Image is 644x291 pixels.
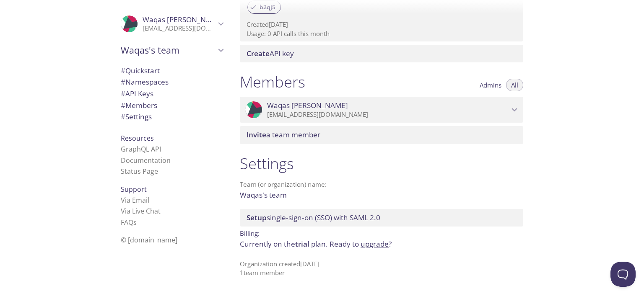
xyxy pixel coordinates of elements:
[240,45,523,62] div: Create API Key
[114,111,230,123] div: Team Settings
[121,144,161,154] a: GraphQL API
[121,66,160,75] span: Quickstart
[121,77,169,87] span: Namespaces
[240,181,327,188] label: Team (or organization) name:
[114,76,230,88] div: Namespaces
[114,100,230,111] div: Members
[267,101,348,110] span: Waqas [PERSON_NAME]
[114,65,230,77] div: Quickstart
[240,154,523,173] h1: Settings
[143,24,216,33] p: [EMAIL_ADDRESS][DOMAIN_NAME]
[247,213,380,222] span: single-sign-on (SSO) with SAML 2.0
[240,97,523,123] div: Waqas Ali
[114,10,230,38] div: Waqas Ali
[240,209,523,227] div: Setup SSO
[247,130,320,139] span: a team member
[121,185,147,194] span: Support
[121,206,161,216] a: Via Live Chat
[475,79,506,91] button: Admins
[247,49,294,58] span: API key
[361,239,389,249] a: upgrade
[121,196,149,205] a: Via Email
[121,77,125,87] span: #
[114,39,230,61] div: Waqas's team
[267,111,509,119] p: [EMAIL_ADDRESS][DOMAIN_NAME]
[121,44,216,56] span: Waqas's team
[121,89,125,98] span: #
[121,167,158,176] a: Status Page
[121,89,153,98] span: API Keys
[295,239,309,249] span: trial
[506,79,523,91] button: All
[121,100,125,110] span: #
[121,112,152,121] span: Settings
[247,20,517,29] p: Created [DATE]
[240,126,523,144] div: Invite a team member
[133,218,137,227] span: s
[247,213,267,222] span: Setup
[240,260,523,278] p: Organization created [DATE] 1 team member
[240,239,523,250] p: Currently on the plan.
[240,227,523,239] p: Billing:
[330,239,392,249] span: Ready to ?
[121,112,125,121] span: #
[121,218,137,227] a: FAQ
[121,156,171,165] a: Documentation
[247,49,270,58] span: Create
[247,130,266,139] span: Invite
[610,262,636,287] iframe: Help Scout Beacon - Open
[240,72,305,91] h1: Members
[121,100,157,110] span: Members
[143,15,223,24] span: Waqas [PERSON_NAME]
[121,66,125,75] span: #
[114,88,230,100] div: API Keys
[247,29,517,38] p: Usage: 0 API calls this month
[121,134,154,143] span: Resources
[121,235,177,245] span: © [DOMAIN_NAME]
